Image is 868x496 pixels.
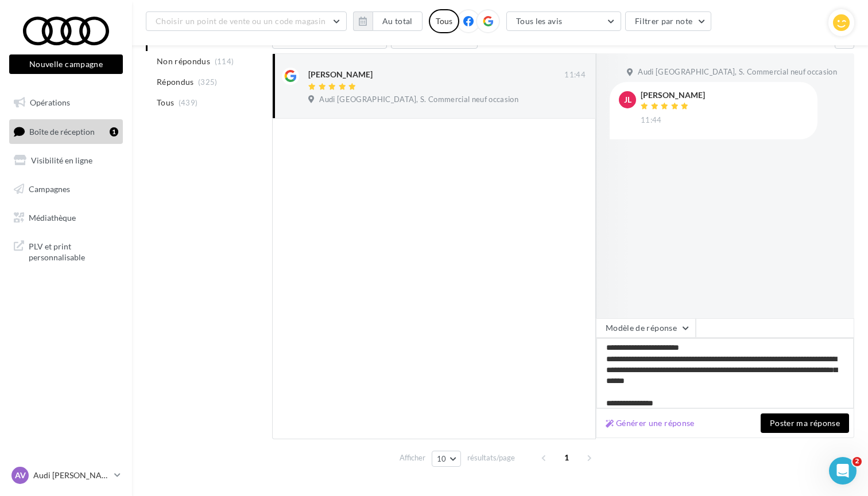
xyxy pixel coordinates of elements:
[31,155,92,165] span: Visibilité en ligne
[29,126,95,136] span: Boîte de réception
[625,11,712,31] button: Filtrer par note
[157,56,210,67] span: Non répondus
[146,11,347,31] button: Choisir un point de vente ou un code magasin
[29,184,70,194] span: Campagnes
[852,457,862,466] span: 2
[564,70,586,80] span: 11:44
[829,457,857,485] iframe: Intercom live chat
[373,11,423,31] button: Au total
[7,119,125,144] a: Boîte de réception1
[7,206,125,230] a: Médiathèque
[7,234,125,268] a: PLV et print personnalisable
[319,95,518,105] span: Audi [GEOGRAPHIC_DATA], S. Commercial neuf occasion
[9,54,123,74] button: Nouvelle campagne
[33,470,110,481] p: Audi [PERSON_NAME]
[30,97,70,107] span: Opérations
[641,91,705,99] div: [PERSON_NAME]
[437,454,447,463] span: 10
[641,115,662,126] span: 11:44
[761,413,849,433] button: Poster ma réponse
[400,452,425,463] span: Afficher
[432,451,461,467] button: 10
[110,127,118,136] div: 1
[15,470,26,481] span: AV
[9,464,123,486] a: AV Audi [PERSON_NAME]
[215,57,234,66] span: (114)
[353,11,423,31] button: Au total
[198,77,218,87] span: (325)
[638,67,837,77] span: Audi [GEOGRAPHIC_DATA], S. Commercial neuf occasion
[179,98,198,107] span: (439)
[7,177,125,201] a: Campagnes
[596,318,696,338] button: Modèle de réponse
[601,416,699,430] button: Générer une réponse
[157,97,174,108] span: Tous
[467,452,515,463] span: résultats/page
[7,149,125,173] a: Visibilité en ligne
[7,91,125,115] a: Opérations
[429,9,459,33] div: Tous
[29,212,76,222] span: Médiathèque
[557,448,576,467] span: 1
[624,94,631,106] span: JL
[308,69,373,80] div: [PERSON_NAME]
[156,16,325,26] span: Choisir un point de vente ou un code magasin
[157,76,194,88] span: Répondus
[506,11,621,31] button: Tous les avis
[516,16,563,26] span: Tous les avis
[29,239,118,263] span: PLV et print personnalisable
